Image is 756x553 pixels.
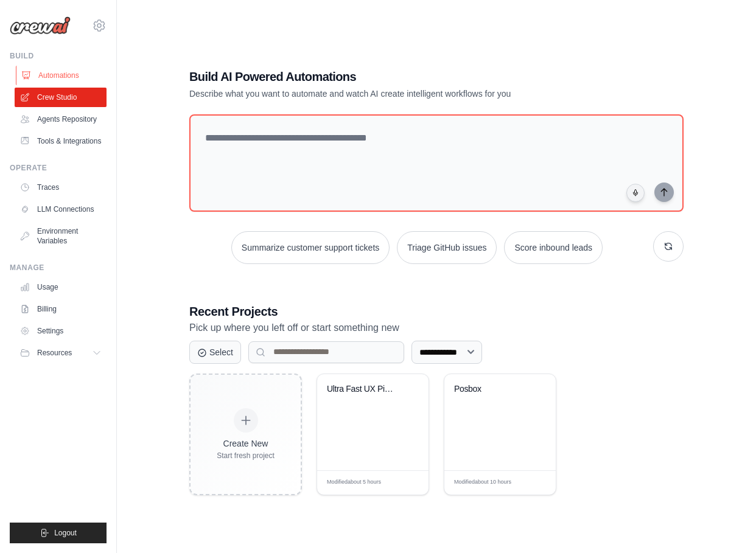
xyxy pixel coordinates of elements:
[653,231,684,262] button: Get new suggestions
[626,184,645,202] button: Click to speak your automation idea
[15,178,107,197] a: Traces
[15,299,107,319] a: Billing
[10,263,107,273] div: Manage
[189,341,241,364] button: Select
[231,231,390,264] button: Summarize customer support tickets
[189,303,684,320] h3: Recent Projects
[527,478,537,487] span: Edit
[454,384,528,395] div: Posbox
[16,66,108,85] a: Automations
[217,437,275,450] div: Create New
[504,231,603,264] button: Score inbound leads
[10,51,107,61] div: Build
[54,528,77,538] span: Logout
[15,200,107,219] a: LLM Connections
[10,16,71,35] img: Logo
[189,320,684,336] p: Pick up where you left off or start something new
[189,68,598,85] h1: Build AI Powered Automations
[327,478,381,487] span: Modified about 5 hours
[15,343,107,363] button: Resources
[217,451,275,461] div: Start fresh project
[37,348,72,358] span: Resources
[15,277,107,297] a: Usage
[327,384,401,395] div: Ultra Fast UX Pipeline + Multi-Part Discord
[397,231,497,264] button: Triage GitHub issues
[189,88,598,100] p: Describe what you want to automate and watch AI create intelligent workflows for you
[10,163,107,173] div: Operate
[15,321,107,341] a: Settings
[454,478,511,487] span: Modified about 10 hours
[15,110,107,129] a: Agents Repository
[400,478,410,487] span: Edit
[10,523,107,543] button: Logout
[15,88,107,107] a: Crew Studio
[15,221,107,251] a: Environment Variables
[15,131,107,151] a: Tools & Integrations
